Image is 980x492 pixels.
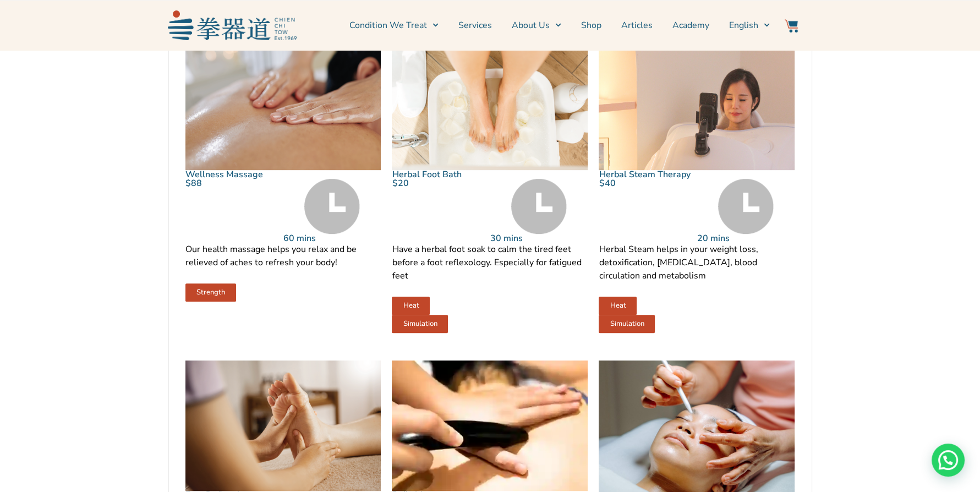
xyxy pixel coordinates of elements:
[490,234,588,243] p: 30 mins
[392,243,588,282] p: Have a herbal foot soak to calm the tired feet before a foot reflexology. Especially for fatigued...
[185,179,283,188] p: $88
[599,315,655,333] a: Simulation
[392,297,430,315] a: Heat
[511,179,567,234] img: Time Grey
[392,179,490,188] p: $20
[621,12,653,39] a: Articles
[729,19,758,32] span: English
[610,320,644,327] span: Simulation
[403,320,437,327] span: Simulation
[697,234,795,243] p: 20 mins
[512,12,561,39] a: About Us
[672,12,709,39] a: Academy
[185,243,381,269] p: Our health massage helps you relax and be relieved of aches to refresh your body!
[302,12,770,39] nav: Menu
[599,297,637,315] a: Heat
[932,444,965,477] div: Need help? WhatsApp contact
[196,289,225,296] span: Strength
[392,168,461,181] a: Herbal Foot Bath
[785,19,798,32] img: Website Icon-03
[458,12,492,39] a: Services
[283,234,381,243] p: 60 mins
[185,283,236,302] a: Strength
[392,315,448,333] a: Simulation
[304,179,360,234] img: Time Grey
[599,168,690,181] a: Herbal Steam Therapy
[610,302,626,309] span: Heat
[599,179,697,188] p: $40
[185,168,263,181] a: Wellness Massage
[599,243,795,282] p: Herbal Steam helps in your weight loss, detoxification, [MEDICAL_DATA], blood circulation and met...
[718,179,774,234] img: Time Grey
[581,12,601,39] a: Shop
[403,302,419,309] span: Heat
[729,12,770,39] a: Switch to English
[349,12,439,39] a: Condition We Treat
